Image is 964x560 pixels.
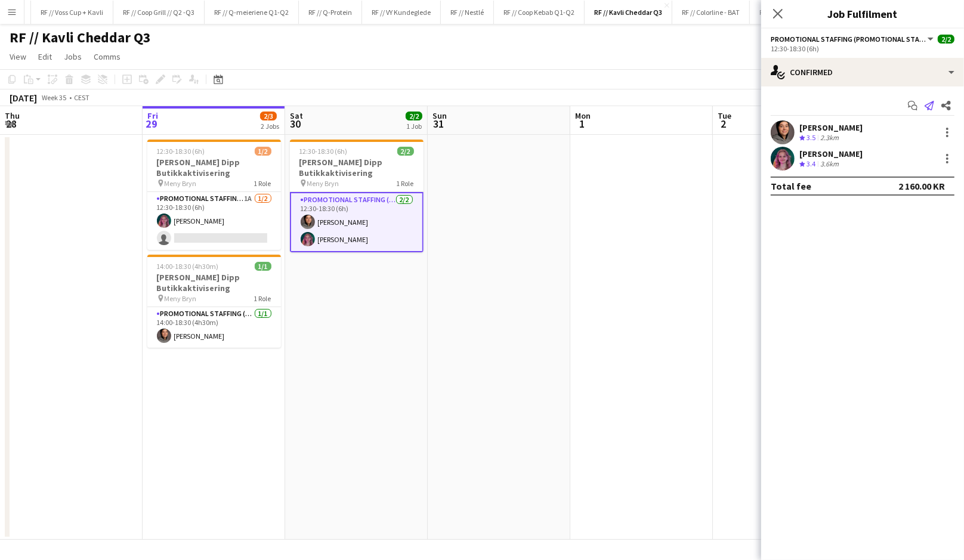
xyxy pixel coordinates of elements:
[5,110,20,121] span: Thu
[441,1,494,24] button: RF // Nestlé
[585,1,672,24] button: RF // Kavli Cheddar Q3
[113,1,205,24] button: RF // Coop Grill // Q2 -Q3
[799,122,863,133] div: [PERSON_NAME]
[718,110,731,121] span: Tue
[38,51,52,62] span: Edit
[147,192,281,250] app-card-role: Promotional Staffing (Promotional Staff)1A1/212:30-18:30 (6h)[PERSON_NAME]
[750,1,907,24] button: RF // Coop Toppledermøte på [PERSON_NAME]
[157,262,219,271] span: 14:00-18:30 (4h30m)
[254,294,271,303] span: 1 Role
[494,1,585,24] button: RF // Coop Kebab Q1-Q2
[290,110,303,121] span: Sat
[261,122,279,131] div: 2 Jobs
[5,49,31,64] a: View
[10,51,26,62] span: View
[431,117,447,131] span: 31
[89,49,125,64] a: Comms
[771,180,811,192] div: Total fee
[761,58,964,86] div: Confirmed
[771,44,954,53] div: 12:30-18:30 (6h)
[362,1,441,24] button: RF // VY Kundeglede
[94,51,120,62] span: Comms
[290,192,424,252] app-card-role: Promotional Staffing (Promotional Staff)2/212:30-18:30 (6h)[PERSON_NAME][PERSON_NAME]
[397,179,414,188] span: 1 Role
[573,117,591,131] span: 1
[288,117,303,131] span: 30
[157,147,205,156] span: 12:30-18:30 (6h)
[761,6,964,21] h3: Job Fulfilment
[74,93,89,102] div: CEST
[397,147,414,156] span: 2/2
[147,272,281,293] h3: [PERSON_NAME] Dipp Butikkaktivisering
[64,51,82,62] span: Jobs
[3,117,20,131] span: 28
[771,35,935,44] button: Promotional Staffing (Promotional Staff)
[299,1,362,24] button: RF // Q-Protein
[165,179,197,188] span: Meny Bryn
[771,35,926,44] span: Promotional Staffing (Promotional Staff)
[938,35,954,44] span: 2/2
[33,49,57,64] a: Edit
[807,159,815,168] span: 3.4
[10,92,37,104] div: [DATE]
[406,122,422,131] div: 1 Job
[575,110,591,121] span: Mon
[10,29,151,47] h1: RF // Kavli Cheddar Q3
[672,1,750,24] button: RF // Colorline - BAT
[255,147,271,156] span: 1/2
[146,117,158,131] span: 29
[147,110,158,121] span: Fri
[59,49,86,64] a: Jobs
[799,148,863,159] div: [PERSON_NAME]
[299,147,348,156] span: 12:30-18:30 (6h)
[255,262,271,271] span: 1/1
[165,294,197,303] span: Meny Bryn
[290,157,424,178] h3: [PERSON_NAME] Dipp Butikkaktivisering
[147,140,281,250] app-job-card: 12:30-18:30 (6h)1/2[PERSON_NAME] Dipp Butikkaktivisering Meny Bryn1 RolePromotional Staffing (Pro...
[31,1,113,24] button: RF // Voss Cup + Kavli
[307,179,339,188] span: Meny Bryn
[807,133,815,142] span: 3.5
[147,307,281,348] app-card-role: Promotional Staffing (Promotional Staff)1/114:00-18:30 (4h30m)[PERSON_NAME]
[39,93,69,102] span: Week 35
[898,180,945,192] div: 2 160.00 KR
[290,140,424,252] app-job-card: 12:30-18:30 (6h)2/2[PERSON_NAME] Dipp Butikkaktivisering Meny Bryn1 RolePromotional Staffing (Pro...
[406,112,422,120] span: 2/2
[716,117,731,131] span: 2
[818,133,841,143] div: 2.3km
[147,157,281,178] h3: [PERSON_NAME] Dipp Butikkaktivisering
[254,179,271,188] span: 1 Role
[818,159,841,169] div: 3.6km
[205,1,299,24] button: RF // Q-meieriene Q1-Q2
[432,110,447,121] span: Sun
[260,112,277,120] span: 2/3
[147,255,281,348] app-job-card: 14:00-18:30 (4h30m)1/1[PERSON_NAME] Dipp Butikkaktivisering Meny Bryn1 RolePromotional Staffing (...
